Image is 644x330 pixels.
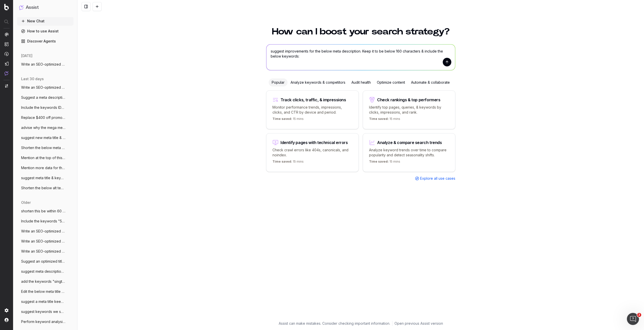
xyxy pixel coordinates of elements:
[369,117,400,123] p: 15 mins
[17,308,73,316] button: suggest keywords we should target based
[266,27,455,36] h1: How can I boost your search strategy?
[369,117,389,121] span: Time saved:
[369,160,400,166] p: 15 mins
[21,319,65,324] span: Perform keyword analysis based on the co
[5,52,9,56] img: Activation
[279,321,390,326] p: Assist can make mistakes. Consider checking important information.
[21,289,65,294] span: Edit the below meta title & description
[21,209,65,214] span: shorten this be within 60 characters Sin
[21,155,65,160] span: Mention at the top of this article that
[17,237,73,245] button: Write an SEO-optimized content in a simi
[17,217,73,225] button: Include the keywords "5G+ priority" as i
[420,176,455,181] span: Explore all use cases
[272,160,292,163] span: Time saved:
[17,114,73,122] button: Replace $400 off promo in the below cont
[21,185,65,191] span: Shorten the below alt text to be less th
[21,219,65,224] span: Include the keywords "5G+ priority" as i
[369,105,449,115] p: Identify top pages, queries, & keywords by clicks, impressions, and rank.
[17,144,73,152] button: Shorten the below meta description to be
[17,257,73,265] button: Suggest an optimized title and descripti
[280,140,348,145] div: Identify pages with technical errors
[21,279,65,284] span: add the keywords "singtel" & "[GEOGRAPHIC_DATA]"
[17,27,73,35] a: How to use Assist
[17,267,73,275] button: suggest meta description for this page h
[21,309,65,314] span: suggest keywords we should target based
[17,93,73,102] button: Suggest a meta description of less than
[4,4,9,10] img: Botify logo
[17,83,73,91] button: Write an SEO-optimized content about the
[21,299,65,304] span: suggest a meta title keeping to be withi
[21,200,31,205] span: older
[21,53,32,58] span: [DATE]
[272,117,292,121] span: Time saved:
[17,164,73,172] button: Mention more data for the same price in
[369,148,449,158] p: Analyze keyword trends over time to compare popularity and detect seasonality shifts.
[348,78,374,86] div: Audit health
[17,154,73,162] button: Mention at the top of this article that
[5,71,9,75] img: Assist
[21,95,65,100] span: Suggest a meta description of less than
[374,78,408,86] div: Optimize content
[394,321,443,326] a: Open previous Assist version
[377,140,442,145] div: Analyze & compare search trends
[19,4,71,11] button: Assist
[415,176,455,181] a: Explore all use cases
[26,4,39,11] h1: Assist
[21,259,65,264] span: Suggest an optimized title and descripti
[17,247,73,255] button: Write an SEO-optimized content in a simi
[5,308,9,312] img: Setting
[17,60,73,68] button: Write an SEO-optimized content about the
[17,17,73,25] button: New Chat
[17,37,73,45] a: Discover Agents
[369,160,389,163] span: Time saved:
[269,78,288,86] div: Popular
[21,239,65,244] span: Write an SEO-optimized content in a simi
[19,5,24,10] img: Assist
[17,184,73,192] button: Shorten the below alt text to be less th
[21,62,65,67] span: Write an SEO-optimized content about the
[5,42,9,46] img: Intelligence
[21,269,65,274] span: suggest meta description for this page h
[627,313,639,325] iframe: Intercom live chat
[17,298,73,306] button: suggest a meta title keeping to be withi
[377,98,440,102] div: Check rankings & top performers
[5,84,8,88] img: Switch project
[17,174,73,182] button: suggest meta title & keywords for our pa
[5,318,9,322] img: My account
[21,175,65,180] span: suggest meta title & keywords for our pa
[21,105,65,110] span: Include the keywords IDD Calls & global
[266,44,455,70] textarea: suggest improvements for the below meta description. Keep it to be below 160 characters & include...
[280,98,346,102] div: Track clicks, traffic, & impressions
[17,124,73,132] button: advise why the mega menu in this page ht
[17,277,73,286] button: add the keywords "singtel" & "[GEOGRAPHIC_DATA]"
[288,78,348,86] div: Analyze keywords & competitors
[5,62,9,66] img: Studio
[17,227,73,235] button: Write an SEO-optimized content in a simi
[17,134,73,142] button: suggest new meta title & description to
[21,76,44,81] span: last 30 days
[21,115,65,120] span: Replace $400 off promo in the below cont
[637,313,641,317] span: 2
[272,148,352,158] p: Check crawl errors like 404s, canonicals, and noindex.
[21,229,65,234] span: Write an SEO-optimized content in a simi
[17,104,73,112] button: Include the keywords IDD Calls & global
[21,165,65,170] span: Mention more data for the same price in
[272,117,304,123] p: 15 mins
[21,85,65,90] span: Write an SEO-optimized content about the
[17,207,73,215] button: shorten this be within 60 characters Sin
[21,145,65,150] span: Shorten the below meta description to be
[272,160,304,166] p: 15 mins
[21,125,65,130] span: advise why the mega menu in this page ht
[17,318,73,326] button: Perform keyword analysis based on the co
[408,78,453,86] div: Automate & collaborate
[17,288,73,296] button: Edit the below meta title & description
[5,32,9,36] img: Analytics
[21,249,65,254] span: Write an SEO-optimized content in a simi
[272,105,352,115] p: Monitor performance trends, impressions, clicks, and CTR by device and period.
[21,135,65,140] span: suggest new meta title & description to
